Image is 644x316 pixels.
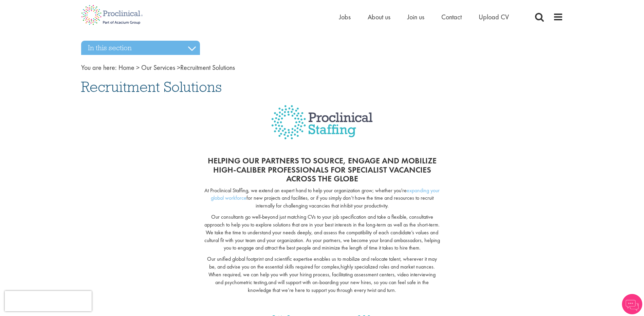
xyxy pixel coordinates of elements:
[204,255,440,294] p: Our unified global footprint and scientific expertise enables us to mobilize and relocate talent,...
[81,78,222,96] span: Recruitment Solutions
[177,63,180,72] span: >
[118,63,134,72] a: breadcrumb link to Home
[339,13,351,21] a: Jobs
[136,63,140,72] span: >
[118,63,235,72] span: Recruitment Solutions
[204,156,440,183] h2: Helping our partners to source, engage and mobilize high-caliber professionals for specialist vac...
[5,291,92,311] iframe: reCAPTCHA
[271,105,373,150] img: Proclinical Staffing
[479,13,509,21] a: Upload CV
[141,63,175,72] a: breadcrumb link to Our Services
[204,187,440,210] p: At Proclinical Staffing, we extend an expert hand to help your organization grow; whether you're ...
[81,41,200,55] h3: In this section
[407,13,424,21] a: Join us
[211,187,440,202] a: expanding your global workforce
[81,63,117,72] span: You are here:
[368,13,390,21] a: About us
[441,13,462,21] a: Contact
[204,213,440,252] p: Our consultants go well-beyond just matching CVs to your job specification and take a flexible, c...
[622,294,642,314] img: Chatbot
